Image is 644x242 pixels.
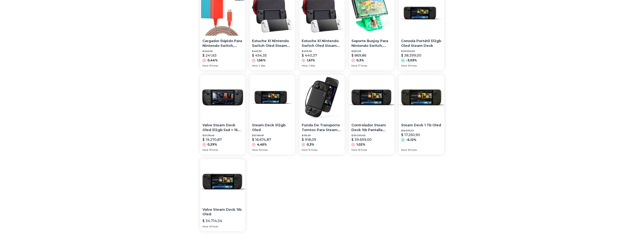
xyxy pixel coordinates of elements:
span: 2 días [259,64,265,67]
a: Valve Steam Deck 1tb OledValve Steam Deck 1tb Oled$ 34.714,34Hace16 horas [200,159,245,231]
p: $ 19.270,87 [202,137,222,142]
p: $ 918,09 [302,137,316,142]
p: $ 39.699,00 [351,137,372,142]
a: Funda De Transporte Tomtoc Para Steam Deck/steam Deck Oled-bFunda De Transporte Tomtoc Para Steam... [299,75,345,155]
span: Hace [252,64,258,67]
p: $ 869,86 [351,53,366,58]
span: Hace [302,64,308,67]
img: Valve Steam Deck 1tb Oled [200,159,245,204]
img: Steam Deck 512gb Oled [250,75,295,120]
p: $ 915,36 [302,134,342,137]
p: 0,3% [307,142,314,147]
img: Valve Steam Deck Oled 512gb Ssd + 16gb Ram (internacional... [200,75,245,120]
p: $ 39.299,00 [351,134,392,137]
span: 17 horas [358,64,367,67]
p: Consola Portátil 512gb Oled Steam Deck [401,39,442,48]
img: Funda De Transporte Tomtoc Para Steam Deck/steam Deck Oled-b [299,75,345,120]
p: $ 433,38 [302,50,342,53]
span: Hace [252,148,258,151]
p: Controlador Steam Deck 1tb Pantalla Oled [351,123,392,132]
span: 16 horas [408,64,417,67]
p: $ 447,36 [252,50,293,53]
span: 15 horas [308,148,317,151]
p: $ 34.714,34 [202,218,222,224]
p: 1,61% [307,58,315,63]
p: $ 454,35 [252,53,267,58]
p: Estuche Xl Nintendo Switch Oled Steam Deck Usorudo Moba Nyxi [302,39,342,48]
p: Estuche Xl Nintendo Switch Oled Steam Deck Usorudo Moba Nyxi [252,39,293,48]
span: 16 horas [408,148,417,151]
span: Hace [351,64,357,67]
a: Steam Deck 1 Tb OledSteam Deck 1 Tb Oled$ 18.375,72$ 17.250,90-6,12%Hace16 horas [399,75,444,155]
span: Hace [202,225,208,228]
span: Hace [202,148,208,151]
a: Valve Steam Deck Oled 512gb Ssd + 16gb Ram (internacional...Valve Steam Deck Oled 512gb Ssd + 16g... [200,75,245,155]
p: $ 19.215,44 [202,134,243,137]
p: $ 38.399,00 [401,53,421,58]
span: Hace [302,148,308,151]
p: $ 867,28 [351,50,392,53]
p: Steam Deck 512gb Oled [252,123,293,132]
p: $ 440,37 [302,53,317,58]
span: Hace [401,64,407,67]
p: $ 39.599,00 [401,50,442,53]
span: 16 horas [259,148,268,151]
p: 0,29% [207,142,217,147]
img: Controlador Steam Deck 1tb Pantalla Oled [349,75,394,120]
p: Cargador Rápido Para Nintendo Switch, Oled, Steam Deck Y Más [202,39,243,48]
p: Soporte Busjoy Para Nintendo Switch, Steam Deck, Switch Oled [351,39,392,48]
p: -3,03% [406,58,417,63]
p: $ 15.964,81 [252,134,293,137]
p: Valve Steam Deck Oled 512gb Ssd + 16gb Ram (internacional... [202,123,243,132]
img: Steam Deck 1 Tb Oled [399,75,444,120]
span: Hace [351,148,357,151]
a: Steam Deck 512gb OledSteam Deck 512gb Oled$ 15.964,81$ 16.674,874,45%Hace16 horas [250,75,295,155]
p: 0,3% [356,58,364,63]
p: $ 18.375,72 [401,129,442,132]
p: $ 241,63 [202,53,217,58]
p: 1,02% [356,142,365,147]
p: Valve Steam Deck 1tb Oled [202,207,243,217]
p: $ 16.674,87 [252,137,271,142]
a: Controlador Steam Deck 1tb Pantalla OledControlador Steam Deck 1tb Pantalla Oled$ 39.299,00$ 39.6... [349,75,394,155]
span: 16 horas [209,64,218,67]
p: $ 17.250,90 [401,132,420,138]
span: 16 horas [209,148,218,151]
p: Funda De Transporte Tomtoc Para Steam Deck/steam Deck Oled-b [302,123,342,132]
span: Hace [401,148,407,151]
span: Hace [202,64,208,67]
p: $ 240,58 [202,50,243,53]
p: 4,45% [257,142,267,147]
p: -6,12% [406,138,416,142]
span: 16 horas [209,225,218,228]
span: 2 días [308,64,315,67]
p: Steam Deck 1 Tb Oled [401,123,442,128]
p: 0,44% [207,58,218,63]
span: 16 horas [358,148,367,151]
p: 1,56% [257,58,266,63]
